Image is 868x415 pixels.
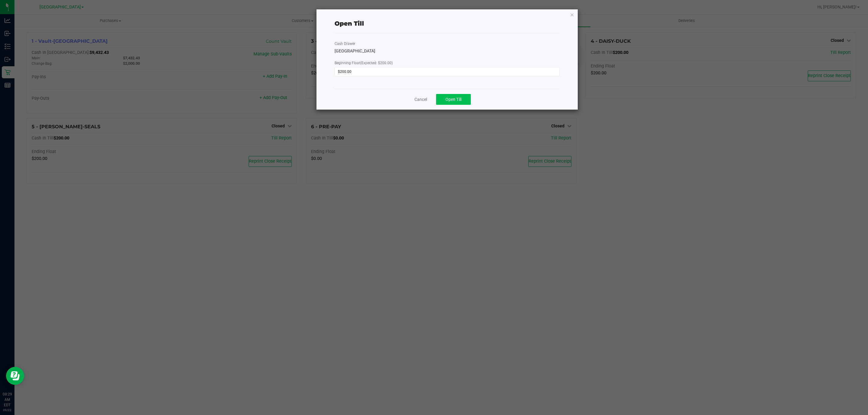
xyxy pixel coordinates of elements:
[335,48,560,54] div: [GEOGRAPHIC_DATA]
[360,61,393,65] span: (Expected: $200.00)
[414,96,427,103] a: Cancel
[335,61,393,65] span: Beginning Float
[335,41,355,46] label: Cash Drawer
[445,97,461,102] span: Open Till
[6,367,24,385] iframe: Resource center
[335,19,364,28] div: Open Till
[436,94,471,105] button: Open Till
